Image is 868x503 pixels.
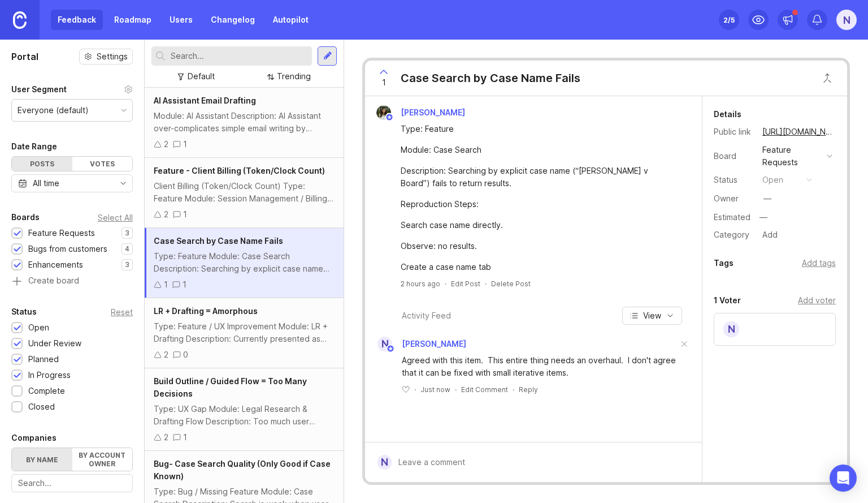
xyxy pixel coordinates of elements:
[401,240,679,252] div: Observe: no results.
[756,210,771,225] div: —
[445,279,446,289] div: ·
[171,50,307,62] input: Search...
[387,345,395,353] img: member badge
[401,279,440,289] a: 2 hours ago
[763,192,771,205] div: —
[401,261,679,273] div: Create a case name tab
[125,244,129,253] p: 4
[33,177,59,190] div: All time
[377,337,392,351] div: N
[164,208,168,221] div: 2
[164,138,168,151] div: 2
[28,353,59,366] div: Planned
[451,279,480,289] div: Edit Post
[401,70,580,86] div: Case Search by Case Name Fails
[11,305,37,319] div: Status
[836,10,857,30] button: N
[154,306,258,316] span: LR + Drafting = Amorphous
[414,385,416,394] div: ·
[714,294,741,307] div: 1 Voter
[13,11,27,29] img: Canny Home
[402,339,466,349] span: [PERSON_NAME]
[762,174,783,186] div: open
[802,257,836,269] div: Add tags
[154,403,335,428] div: Type: UX Gap Module: Legal Research & Drafting Flow Description: Too much user curation required ...
[401,144,679,156] div: Module: Case Search
[519,385,538,394] div: Reply
[28,385,65,397] div: Complete
[154,110,335,135] div: Module: AI Assistant Description: AI Assistant over-complicates simple email writing by formattin...
[798,294,836,307] div: Add voter
[164,349,168,361] div: 2
[753,227,781,242] a: Add
[111,309,133,315] div: Reset
[401,198,679,210] div: Reproduction Steps:
[371,337,466,351] a: N[PERSON_NAME]
[154,180,335,205] div: Client Billing (Token/Clock Count) Type: Feature Module: Session Management / Billing Description...
[722,320,740,338] div: N
[370,105,474,120] a: Sarina Zohdi[PERSON_NAME]
[382,76,386,89] span: 1
[420,385,450,394] span: Just now
[183,138,187,151] div: 1
[183,208,187,221] div: 1
[145,368,344,451] a: Build Outline / Guided Flow = Too Many DecisionsType: UX Gap Module: Legal Research & Drafting Fl...
[154,166,325,175] span: Feature - Client Billing (Token/Clock Count)
[183,278,186,291] div: 1
[11,431,57,445] div: Companies
[401,219,679,231] div: Search case name directly.
[401,165,679,190] div: Description: Searching by explicit case name (“[PERSON_NAME] v Board”) fails to return results.
[455,385,457,394] div: ·
[643,310,661,321] span: View
[28,227,95,239] div: Feature Requests
[12,157,72,171] div: Posts
[714,108,741,121] div: Details
[79,49,133,65] button: Settings
[145,228,344,298] a: Case Search by Case Name FailsType: Feature Module: Case Search Description: Searching by explici...
[154,250,335,275] div: Type: Feature Module: Case Search Description: Searching by explicit case name (“Brown v Board”) ...
[154,96,256,105] span: AI Assistant Email Drafting
[72,448,133,471] label: By account owner
[11,50,38,63] h1: Portal
[513,385,514,394] div: ·
[28,321,49,334] div: Open
[485,279,487,289] div: ·
[401,123,679,135] div: Type: Feature
[107,10,158,30] a: Roadmap
[277,70,311,83] div: Trending
[145,158,344,228] a: Feature - Client Billing (Token/Clock Count)Client Billing (Token/Clock Count) Type: Feature Modu...
[830,465,857,492] div: Open Intercom Messenger
[188,70,215,83] div: Default
[97,51,128,62] span: Settings
[28,369,71,381] div: In Progress
[11,83,67,96] div: User Segment
[719,10,739,30] button: 2/5
[622,307,682,325] button: View
[28,243,107,255] div: Bugs from customers
[816,67,839,89] button: Close button
[145,298,344,368] a: LR + Drafting = AmorphousType: Feature / UX Improvement Module: LR + Drafting Description: Curren...
[204,10,262,30] a: Changelog
[491,279,531,289] div: Delete Post
[145,88,344,158] a: AI Assistant Email DraftingModule: AI Assistant Description: AI Assistant over-complicates simple...
[28,337,81,350] div: Under Review
[377,455,392,470] div: N
[714,126,753,138] div: Public link
[266,10,315,30] a: Autopilot
[98,214,133,221] div: Select All
[402,354,678,379] div: Agreed with this item. This entire thing needs an overhaul. I don't agree that it can be fixed wi...
[714,192,753,205] div: Owner
[183,349,188,361] div: 0
[11,277,133,287] a: Create board
[28,259,83,271] div: Enhancements
[714,174,753,186] div: Status
[154,236,283,246] span: Case Search by Case Name Fails
[125,229,129,238] p: 3
[164,278,168,291] div: 1
[154,320,335,345] div: Type: Feature / UX Improvement Module: LR + Drafting Description: Currently presented as one modu...
[714,150,753,162] div: Board
[12,448,72,471] label: By name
